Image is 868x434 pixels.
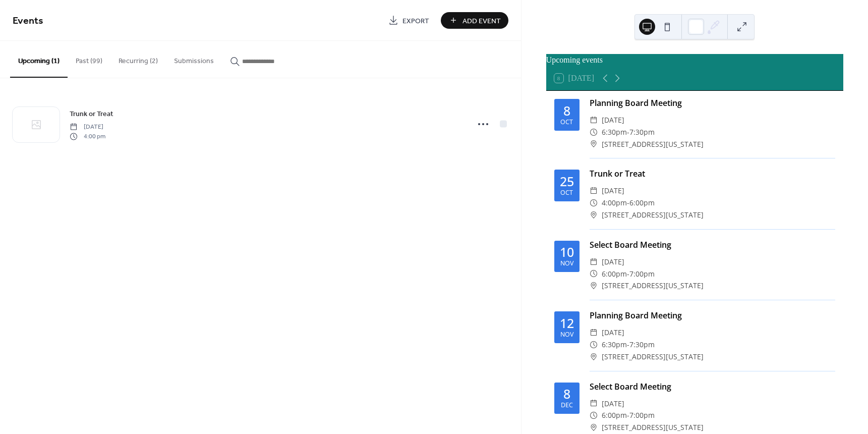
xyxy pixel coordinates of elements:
[563,388,570,400] div: 8
[590,197,598,209] div: ​
[70,123,105,132] span: [DATE]
[602,421,704,433] span: [STREET_ADDRESS][US_STATE]
[563,104,570,117] div: 8
[602,256,624,268] span: [DATE]
[10,41,68,78] button: Upcoming (1)
[381,12,437,29] a: Export
[560,332,573,338] div: Nov
[627,268,629,280] span: -
[166,41,222,77] button: Submissions
[590,114,598,126] div: ​
[602,327,624,339] span: [DATE]
[629,126,655,138] span: 7:30pm
[627,339,629,351] span: -
[590,421,598,433] div: ​
[462,16,501,26] span: Add Event
[602,114,624,126] span: [DATE]
[602,197,627,209] span: 4:00pm
[590,351,598,363] div: ​
[13,11,43,31] span: Events
[560,317,574,330] div: 12
[602,185,624,197] span: [DATE]
[590,381,835,393] div: Select Board Meeting
[602,351,704,363] span: [STREET_ADDRESS][US_STATE]
[590,280,598,292] div: ​
[590,409,598,421] div: ​
[590,239,835,251] div: Select Board Meeting
[590,185,598,197] div: ​
[560,190,573,196] div: Oct
[629,409,655,421] span: 7:00pm
[590,168,835,180] div: Trunk or Treat
[627,409,629,421] span: -
[560,175,574,188] div: 25
[402,16,429,26] span: Export
[110,41,166,77] button: Recurring (2)
[602,268,627,280] span: 6:00pm
[546,54,843,66] div: Upcoming events
[629,268,655,280] span: 7:00pm
[602,126,627,138] span: 6:30pm
[602,409,627,421] span: 6:00pm
[70,132,105,141] span: 4:00 pm
[590,97,835,109] div: Planning Board Meeting
[602,138,704,150] span: [STREET_ADDRESS][US_STATE]
[590,256,598,268] div: ​
[629,339,655,351] span: 7:30pm
[590,126,598,138] div: ​
[602,280,704,292] span: [STREET_ADDRESS][US_STATE]
[560,119,573,126] div: Oct
[590,398,598,410] div: ​
[602,209,704,221] span: [STREET_ADDRESS][US_STATE]
[602,398,624,410] span: [DATE]
[70,109,113,120] span: Trunk or Treat
[68,41,110,77] button: Past (99)
[70,108,113,120] a: Trunk or Treat
[629,197,655,209] span: 6:00pm
[590,138,598,150] div: ​
[590,209,598,221] div: ​
[590,268,598,280] div: ​
[561,402,573,409] div: Dec
[602,339,627,351] span: 6:30pm
[441,12,508,29] button: Add Event
[560,260,573,267] div: Nov
[627,197,629,209] span: -
[560,246,574,258] div: 10
[590,309,835,321] div: Planning Board Meeting
[627,126,629,138] span: -
[590,327,598,339] div: ​
[590,339,598,351] div: ​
